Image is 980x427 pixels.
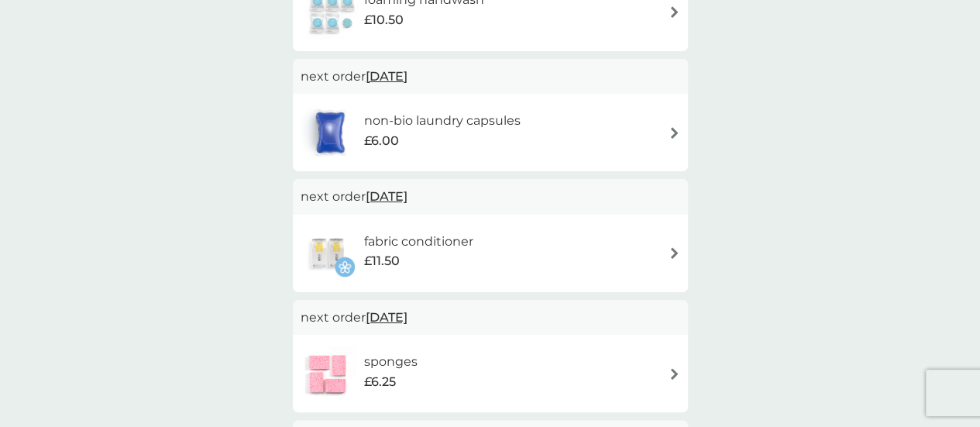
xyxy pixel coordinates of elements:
img: non-bio laundry capsules [301,105,359,160]
span: £6.00 [363,131,398,151]
img: fabric conditioner [301,226,355,281]
span: [DATE] [366,302,407,332]
img: arrow right [669,247,680,259]
span: £11.50 [363,251,399,271]
h6: non-bio laundry capsules [363,111,520,131]
span: £6.25 [363,372,395,392]
p: next order [301,67,680,87]
span: [DATE] [366,181,407,212]
span: [DATE] [366,61,407,91]
img: sponges [301,346,355,401]
span: £10.50 [364,10,404,30]
img: arrow right [669,6,680,18]
h6: sponges [363,352,417,372]
img: arrow right [669,368,680,380]
p: next order [301,187,680,207]
h6: fabric conditioner [363,232,473,252]
img: arrow right [669,127,680,139]
p: next order [301,308,680,328]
